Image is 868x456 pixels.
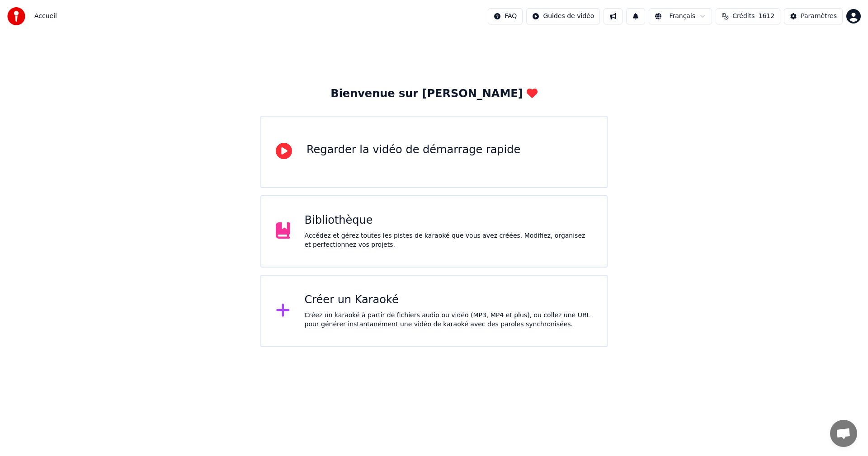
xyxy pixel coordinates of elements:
[784,8,843,24] button: Paramètres
[305,231,593,249] div: Accédez et gérez toutes les pistes de karaoké que vous avez créées. Modifiez, organisez et perfec...
[716,8,780,24] button: Crédits1612
[488,8,523,24] button: FAQ
[7,7,25,25] img: youka
[305,293,593,307] div: Créer un Karaoké
[307,143,520,157] div: Regarder la vidéo de démarrage rapide
[305,213,593,228] div: Bibliothèque
[305,311,593,329] div: Créez un karaoké à partir de fichiers audio ou vidéo (MP3, MP4 et plus), ou collez une URL pour g...
[830,420,857,447] div: Ouvrir le chat
[330,87,537,101] div: Bienvenue sur [PERSON_NAME]
[526,8,600,24] button: Guides de vidéo
[34,12,57,21] nav: breadcrumb
[801,12,837,21] div: Paramètres
[34,12,57,21] span: Accueil
[759,12,775,21] span: 1612
[732,12,755,21] span: Crédits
